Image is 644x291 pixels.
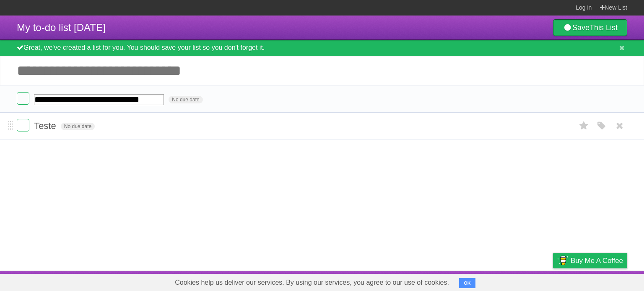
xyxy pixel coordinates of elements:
[169,96,203,103] span: No due date
[542,273,564,289] a: Privacy
[17,22,106,33] span: My to-do list [DATE]
[166,274,457,291] span: Cookies help us deliver our services. By using our services, you agree to our use of cookies.
[571,253,623,268] span: Buy me a coffee
[553,19,627,36] a: SaveThis List
[441,273,459,289] a: About
[469,273,503,289] a: Developers
[17,119,29,131] label: Done
[557,253,569,268] img: Buy me a coffee
[61,123,95,130] span: No due date
[553,253,627,268] a: Buy me a coffee
[589,23,618,32] b: This List
[17,92,29,105] label: Done
[574,273,627,289] a: Suggest a feature
[34,121,58,131] span: Teste
[576,119,592,133] label: Star task
[459,278,475,288] button: OK
[514,273,532,289] a: Terms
